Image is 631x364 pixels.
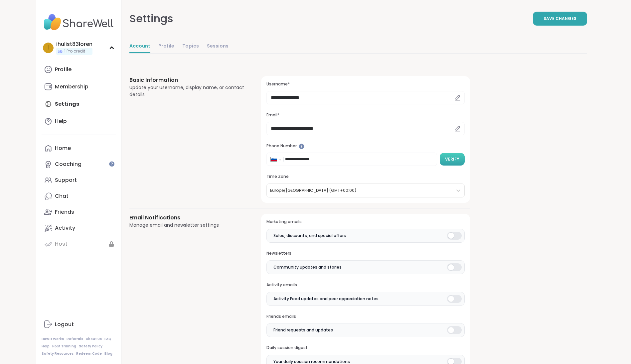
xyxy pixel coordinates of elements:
img: ShareWell Nav Logo [42,11,116,34]
a: Support [42,172,116,188]
h3: Email* [266,112,464,118]
a: Host [42,236,116,252]
h3: Newsletters [266,251,464,256]
span: i [48,44,49,52]
a: Profile [158,40,174,53]
div: Activity [55,224,75,232]
a: Coaching [42,156,116,172]
h3: Username* [266,81,464,87]
a: Topics [182,40,199,53]
h3: Email Notifications [129,214,245,222]
h3: Activity emails [266,282,464,288]
div: Coaching [55,161,81,168]
a: Host Training [52,344,76,349]
div: Friends [55,208,74,216]
button: Save Changes [533,12,587,26]
span: 1 Pro credit [64,49,85,54]
div: Chat [55,192,69,200]
a: Activity [42,220,116,236]
h3: Marketing emails [266,219,464,225]
a: Safety Resources [42,351,74,356]
a: Referrals [67,337,83,341]
a: Sessions [207,40,229,53]
span: Verify [445,156,459,162]
a: Home [42,140,116,156]
a: Help [42,113,116,129]
a: Blog [104,351,112,356]
h3: Daily session digest [266,345,464,351]
a: Profile [42,61,116,77]
div: Settings [129,11,173,27]
span: Sales, discounts, and special offers [273,233,346,239]
iframe: Spotlight [109,161,114,167]
div: Membership [55,83,88,90]
div: Profile [55,66,72,73]
a: Redeem Code [76,351,102,356]
div: Manage email and newsletter settings [129,222,245,229]
div: Help [55,118,67,125]
a: Safety Policy [79,344,102,349]
h3: Phone Number [266,143,464,149]
span: Friend requests and updates [273,327,333,333]
button: Verify [440,153,465,166]
h3: Time Zone [266,174,464,180]
span: Community updates and stories [273,264,342,270]
div: Update your username, display name, or contact details [129,84,245,98]
span: Activity Feed updates and peer appreciation notes [273,296,379,302]
iframe: Spotlight [299,144,304,149]
div: Host [55,240,68,248]
div: ihulist83loren [56,41,92,48]
a: Membership [42,79,116,95]
div: Support [55,177,77,184]
a: Chat [42,188,116,204]
div: Logout [55,321,74,328]
h3: Friends emails [266,314,464,319]
a: How It Works [42,337,64,341]
div: Home [55,145,71,152]
span: Save Changes [544,16,576,22]
a: About Us [86,337,102,341]
a: Logout [42,316,116,332]
a: Account [129,40,150,53]
a: FAQ [104,337,111,341]
a: Help [42,344,50,349]
a: Friends [42,204,116,220]
h3: Basic Information [129,76,245,84]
